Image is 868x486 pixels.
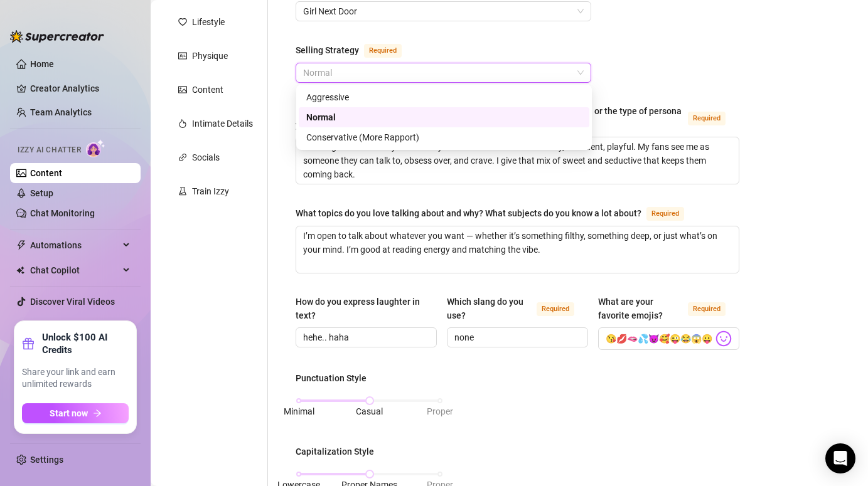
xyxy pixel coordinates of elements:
span: Minimal [284,406,314,416]
img: logo-BBDzfeDw.svg [10,30,104,43]
span: Start now [50,408,88,418]
span: experiment [178,187,187,196]
div: Aggressive [306,90,582,104]
span: thunderbolt [16,240,26,250]
label: What are your favorite emojis? [598,295,739,322]
input: How do you express laughter in text? [303,330,427,344]
span: Chat Copilot [30,260,119,280]
label: How would you describe your online personality? How do your fans see you or the type of persona y... [296,104,739,132]
div: Conservative (More Rapport) [299,127,589,147]
label: Capitalization Style [296,445,383,458]
div: Selling Strategy [296,43,359,57]
span: gift [22,337,35,350]
span: Izzy AI Chatter [18,144,81,156]
img: Chat Copilot [16,266,24,275]
div: Normal [306,110,582,124]
a: Team Analytics [30,107,92,117]
span: Required [646,207,684,221]
img: svg%3e [715,330,732,347]
span: heart [178,18,187,26]
span: Proper [427,406,453,416]
div: Which slang do you use? [447,295,532,322]
div: Capitalization Style [296,445,374,458]
a: Setup [30,188,53,198]
span: Share your link and earn unlimited rewards [22,366,129,391]
a: Content [30,168,62,178]
div: How would you describe your online personality? How do your fans see you or the type of persona y... [296,104,683,132]
label: Which slang do you use? [447,295,588,322]
div: Lifestyle [192,15,225,29]
span: Required [688,302,726,316]
label: How do you express laughter in text? [296,295,437,322]
span: Required [688,112,726,125]
span: Girl Next Door [303,2,584,21]
span: Required [537,302,574,316]
span: Casual [356,406,383,416]
input: Which slang do you use? [454,330,578,344]
input: What are your favorite emojis? [606,330,713,347]
div: Aggressive [299,87,589,107]
div: Content [192,83,223,97]
a: Chat Monitoring [30,208,95,218]
strong: Unlock $100 AI Credits [42,331,129,356]
img: AI Chatter [86,139,105,157]
div: What topics do you love talking about and why? What subjects do you know a lot about? [296,206,641,220]
div: Normal [299,107,589,127]
div: Conservative (More Rapport) [306,130,582,144]
a: Creator Analytics [30,78,131,98]
a: Discover Viral Videos [30,297,115,307]
textarea: How would you describe your online personality? How do your fans see you or the type of persona y... [296,137,739,184]
div: How do you express laughter in text? [296,295,428,322]
span: Normal [303,63,584,82]
div: Open Intercom Messenger [825,443,855,473]
span: arrow-right [93,409,102,418]
div: What are your favorite emojis? [598,295,683,322]
a: Home [30,59,54,69]
span: Automations [30,235,119,255]
label: Selling Strategy [296,43,415,58]
span: picture [178,85,187,94]
a: Settings [30,455,63,465]
div: Punctuation Style [296,371,367,385]
span: idcard [178,51,187,60]
span: Required [364,44,402,58]
button: Start nowarrow-right [22,403,129,423]
span: fire [178,119,187,128]
label: What topics do you love talking about and why? What subjects do you know a lot about? [296,206,698,221]
textarea: What topics do you love talking about and why? What subjects do you know a lot about? [296,226,739,273]
div: Intimate Details [192,117,253,130]
div: Train Izzy [192,184,229,198]
span: link [178,153,187,162]
div: Physique [192,49,228,63]
label: Punctuation Style [296,371,375,385]
div: Socials [192,151,220,164]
